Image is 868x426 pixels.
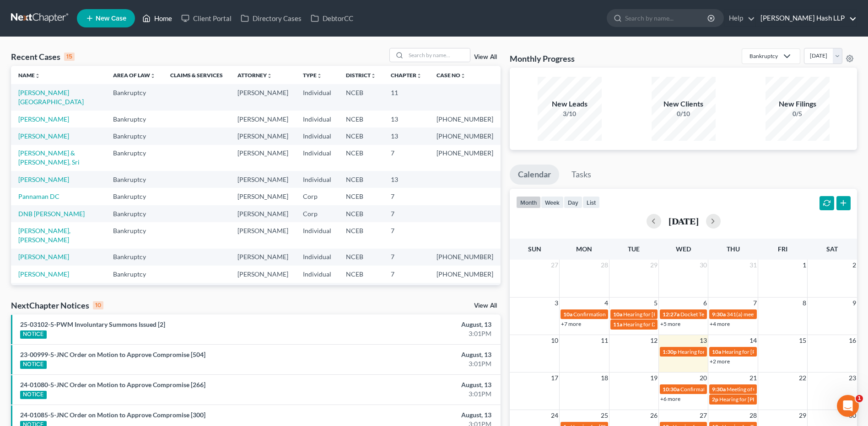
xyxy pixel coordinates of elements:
div: New Clients [652,99,716,109]
td: Bankruptcy [106,84,163,110]
i: unfold_more [150,73,156,79]
div: 3:01PM [340,359,491,368]
td: [PHONE_NUMBER] [429,283,501,300]
td: NCEB [339,266,383,282]
td: Bankruptcy [106,188,163,205]
div: New Filings [766,99,830,109]
td: Individual [296,222,339,248]
a: [PERSON_NAME] Hash LLP [756,10,857,27]
a: +6 more [660,395,680,402]
td: Individual [296,266,339,282]
div: 15 [64,53,75,61]
span: 3 [554,298,559,309]
span: 4 [604,298,609,309]
span: 19 [649,373,658,383]
a: [PERSON_NAME] [18,253,69,261]
a: [PERSON_NAME] [18,132,69,140]
span: Hearing for [PERSON_NAME] [623,311,695,318]
td: Corp [296,205,339,222]
a: 24-01080-5-JNC Order on Motion to Approve Compromise [266] [20,381,205,389]
span: Hearing for DNB Management, Inc. et [PERSON_NAME] et al [623,321,767,328]
a: Districtunfold_more [346,72,376,79]
span: 12 [649,335,658,346]
span: 1 [802,260,807,271]
span: Hearing for [678,348,705,355]
td: Bankruptcy [106,249,163,266]
span: Sat [826,245,838,253]
td: [PERSON_NAME] [230,249,296,266]
td: [PERSON_NAME] [230,171,296,188]
span: Hearing for [PERSON_NAME] [719,396,791,403]
button: month [516,196,541,208]
a: +7 more [561,320,581,327]
span: 1:30p [663,348,677,355]
span: Confirmation hearing for [PERSON_NAME] [573,311,677,318]
a: Chapterunfold_more [391,72,422,79]
i: unfold_more [371,73,376,79]
a: Directory Cases [236,10,306,27]
span: 10:30a [663,386,679,393]
th: Claims & Services [163,66,230,84]
span: 20 [699,373,708,383]
input: Search by name... [625,10,709,27]
td: 7 [383,249,429,266]
a: DNB [PERSON_NAME] [18,210,85,218]
div: August, 13 [340,320,491,329]
span: 31 [749,260,758,271]
div: August, 13 [340,350,491,359]
span: 6 [702,298,708,309]
a: Home [138,10,177,27]
td: [PHONE_NUMBER] [429,128,501,144]
div: 3:01PM [340,329,491,338]
span: 27 [550,260,559,271]
a: Pannaman DC [18,192,59,200]
td: [PHONE_NUMBER] [429,266,501,282]
td: [PERSON_NAME] [230,266,296,282]
td: Bankruptcy [106,171,163,188]
i: unfold_more [35,73,40,79]
i: unfold_more [267,73,272,79]
td: NCEB [339,111,383,128]
a: Help [724,10,755,27]
span: 9:30a [712,386,726,393]
td: [PERSON_NAME] [230,188,296,205]
span: 28 [749,410,758,421]
span: 18 [600,373,609,383]
td: 7 [383,266,429,282]
td: 7 [383,188,429,205]
span: 8 [802,298,807,309]
span: Thu [727,245,740,253]
td: Individual [296,249,339,266]
td: 11 [383,84,429,110]
td: 13 [383,171,429,188]
a: Client Portal [177,10,236,27]
a: Case Nounfold_more [437,72,466,79]
td: NCEB [339,145,383,171]
a: [PERSON_NAME] [18,176,69,183]
span: 17 [550,373,559,383]
span: 16 [848,335,857,346]
td: 7 [383,205,429,222]
td: 13 [383,283,429,300]
a: +2 more [710,358,730,365]
td: [PERSON_NAME] [230,111,296,128]
button: list [582,196,600,208]
td: Bankruptcy [106,266,163,282]
td: [PERSON_NAME] [230,222,296,248]
a: DebtorCC [306,10,358,27]
td: 13 [383,111,429,128]
div: Recent Cases [11,51,75,62]
span: 2p [712,396,718,403]
span: 9:30a [712,311,726,318]
a: View All [474,54,497,60]
span: 24 [550,410,559,421]
span: 15 [798,335,807,346]
h2: [DATE] [669,216,699,226]
td: NCEB [339,84,383,110]
span: 2 [852,260,857,271]
button: week [541,196,564,208]
td: [PERSON_NAME] [230,84,296,110]
span: 341(a) meeting for [PERSON_NAME] [727,311,815,318]
a: [PERSON_NAME] [18,270,69,278]
a: 23-00999-5-JNC Order on Motion to Approve Compromise [504] [20,351,205,358]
